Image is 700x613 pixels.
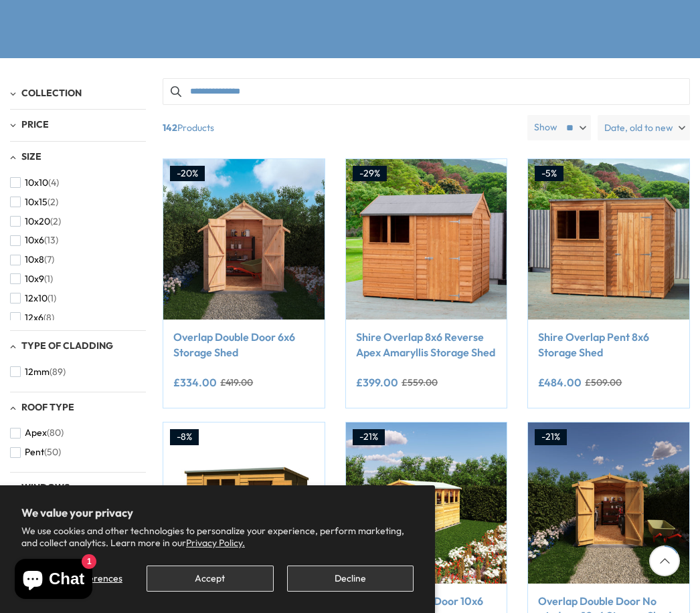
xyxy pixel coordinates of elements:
button: 10x6 [10,231,58,250]
del: £419.00 [220,378,253,387]
img: Shire Overlap Pent 10x6 Storage Shed - Best Shed [163,422,325,584]
button: Pent [10,443,61,462]
button: 10x20 [10,212,61,231]
span: (2) [48,197,58,208]
p: We use cookies and other technologies to personalize your experience, perform marketing, and coll... [21,525,414,549]
label: Date, old to new [598,115,690,140]
button: 12mm [10,362,66,382]
button: 12x10 [10,289,56,308]
span: (13) [44,235,58,246]
span: Size [21,150,41,162]
ins: £334.00 [173,377,217,388]
span: 10x10 [25,177,48,189]
input: Search products [163,78,690,105]
ins: £484.00 [538,377,582,388]
button: Accept [147,566,273,592]
button: Decline [287,566,414,592]
img: Shire Overlap Pent 8x6 Storage Shed - Best Shed [528,159,689,320]
button: 12x6 [10,308,54,328]
img: Shire Overlap 8x6 Reverse Apex Amaryllis Storage Shed - Best Shed [346,159,507,320]
span: (2) [50,216,61,227]
span: (4) [48,177,59,189]
span: 10x9 [25,273,44,285]
span: Products [157,115,522,140]
button: 10x15 [10,193,58,212]
span: Apex [25,427,47,439]
div: -21% [353,429,385,445]
button: 10x9 [10,269,53,289]
span: (89) [50,366,66,378]
span: (7) [44,254,54,265]
ins: £399.00 [356,377,398,388]
span: 12x6 [25,312,43,324]
div: -5% [535,166,563,182]
div: -21% [535,429,567,445]
span: 10x8 [25,254,44,265]
div: -20% [170,166,205,182]
span: (80) [47,427,64,439]
span: Date, old to new [604,115,673,140]
span: (50) [44,447,61,458]
span: 10x6 [25,235,44,246]
span: Collection [21,87,82,99]
span: Windows [21,481,70,493]
a: Shire Overlap Pent 8x6 Storage Shed [538,330,679,360]
del: £559.00 [402,378,438,387]
span: 10x20 [25,216,50,227]
h2: We value your privacy [21,507,414,519]
span: (1) [44,273,53,285]
span: 12mm [25,366,50,378]
a: Overlap Double Door 6x6 Storage Shed [173,330,315,360]
a: Privacy Policy. [186,537,245,549]
button: Apex [10,423,64,443]
a: Shire Overlap 8x6 Reverse Apex Amaryllis Storage Shed [356,330,497,360]
span: (1) [48,293,56,304]
div: -29% [353,166,387,182]
span: Roof Type [21,401,74,413]
span: Type of Cladding [21,340,113,352]
span: 12x10 [25,293,48,304]
button: 10x8 [10,250,54,269]
button: 10x10 [10,173,59,193]
b: 142 [163,115,177,140]
del: £509.00 [585,378,622,387]
span: (8) [43,312,54,324]
span: 10x15 [25,197,48,208]
label: Show [534,121,557,134]
div: -8% [170,429,199,445]
span: Pent [25,447,44,458]
inbox-online-store-chat: Shopify online store chat [11,559,96,602]
span: Price [21,118,49,130]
